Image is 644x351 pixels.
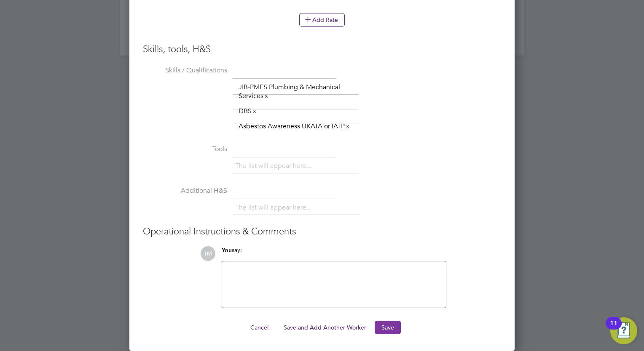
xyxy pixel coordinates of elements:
a: x [345,121,351,132]
span: TM [201,246,215,261]
li: Asbestos Awareness UKATA or IATP [235,121,354,132]
li: The list will appear here... [235,160,315,172]
span: You [222,247,232,254]
div: say: [222,246,446,261]
li: DBS [235,106,261,117]
label: Skills / Qualifications [143,66,227,75]
li: The list will appear here... [235,202,315,213]
h3: Operational Instructions & Comments [143,226,501,238]
button: Cancel [244,321,275,334]
a: x [252,106,258,117]
label: Additional H&S [143,186,227,195]
button: Save and Add Another Worker [277,321,373,334]
button: Save [375,321,401,334]
label: Tools [143,145,227,154]
button: Add Rate [299,13,345,27]
h3: Skills, tools, H&S [143,43,501,56]
li: JIB-PMES Plumbing & Mechanical Services [235,82,357,102]
button: Open Resource Center, 11 new notifications [610,317,637,344]
div: 11 [610,323,617,334]
a: x [263,90,269,101]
